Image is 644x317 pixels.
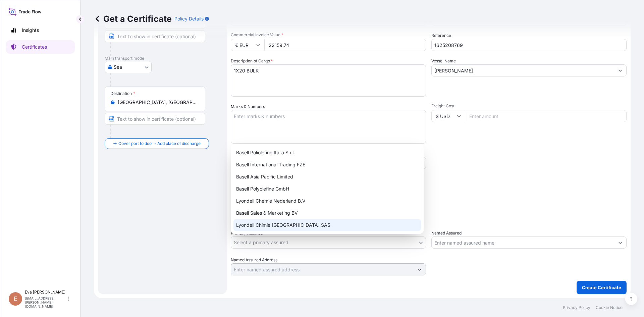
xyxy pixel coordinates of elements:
div: Lyondell Chemie Nederland B.V [233,195,421,207]
div: Basell Sales & Marketing BV [233,207,421,219]
div: Basell Polyolefine GmbH [233,183,421,195]
div: Lyondell Chimie [GEOGRAPHIC_DATA] SAS [233,219,421,231]
div: Basell International Trading FZE [233,159,421,171]
div: Basell Poliolefine Italia S.r.l. [233,147,421,159]
p: Get a Certificate [94,13,172,24]
div: Basell Asia Pacific Limited [233,171,421,183]
p: Policy Details [174,15,204,22]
